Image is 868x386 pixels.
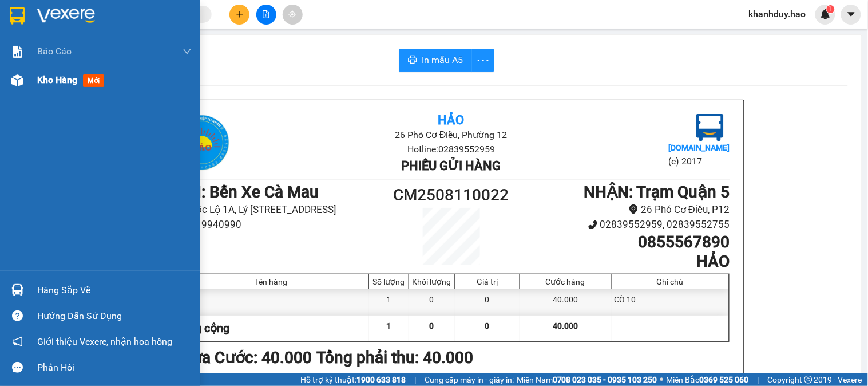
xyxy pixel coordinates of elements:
button: printerIn mẫu A5 [399,49,472,72]
span: mới [83,74,104,87]
div: Giá trị [458,277,517,286]
span: Miền Nam [517,373,657,386]
button: caret-down [841,5,861,25]
span: notification [12,336,23,347]
div: Hướng dẫn sử dụng [37,308,192,325]
span: 1 [829,5,833,13]
li: 26 Phó Cơ Điều, P12 [521,202,730,218]
span: Giới thiệu Vexere, nhận hoa hồng [37,334,172,349]
span: 1 [387,321,391,330]
b: Tổng phải thu: 40.000 [317,348,474,367]
div: Hàng sắp về [37,282,192,299]
span: Hỗ trợ kỹ thuật: [300,373,406,386]
img: warehouse-icon [11,284,23,296]
span: question-circle [12,310,23,321]
b: GỬI : Bến Xe Cà Mau [14,83,161,102]
span: Báo cáo [37,44,72,58]
li: 0919940990 [173,217,382,233]
li: Hotline: 02839552959 [265,142,637,156]
button: plus [229,5,249,25]
img: icon-new-feature [821,9,831,19]
span: ⚪️ [660,377,664,382]
img: logo.jpg [173,114,230,171]
b: NHẬN : Trạm Quận 5 [584,183,730,202]
span: printer [408,55,417,66]
li: (c) 2017 [668,154,730,168]
div: Phản hồi [37,359,192,376]
button: file-add [256,5,276,25]
div: Ghi chú [615,277,726,286]
div: 1T [174,289,370,315]
h1: HẢO [521,252,730,271]
span: copyright [804,376,812,384]
h1: CM2508110022 [382,183,521,208]
h1: 0855567890 [521,233,730,252]
span: environment [629,204,639,214]
li: 02839552959, 02839552755 [521,217,730,233]
span: 0 [485,321,490,330]
div: Số lượng [372,277,406,286]
img: warehouse-icon [11,74,23,86]
button: more [471,49,494,72]
div: 0 [409,289,455,315]
b: [DOMAIN_NAME] [668,143,730,152]
b: Chưa Cước : 40.000 [173,348,312,367]
span: more [472,53,494,68]
strong: 1900 633 818 [356,375,406,384]
span: aim [288,10,296,18]
span: file-add [262,10,270,18]
span: 40.000 [553,321,578,330]
span: khanhduy.hao [740,7,815,21]
div: CÒ 10 [612,289,729,315]
div: 1 [369,289,409,315]
span: message [12,362,23,373]
sup: 1 [827,5,835,13]
img: solution-icon [11,46,23,58]
span: Kho hàng [37,74,77,85]
li: 26 Phó Cơ Điều, Phường 12 [107,28,478,42]
img: logo.jpg [696,114,724,141]
div: 0 [455,289,520,315]
span: plus [236,10,244,18]
span: Miền Bắc [667,373,749,386]
li: 26 Phó Cơ Điều, Phường 12 [265,128,637,142]
b: Hảo [438,113,464,127]
span: | [414,373,416,386]
span: 0 [430,321,434,330]
span: caret-down [846,9,857,19]
button: aim [283,5,303,25]
strong: 0369 525 060 [700,375,749,384]
strong: 0708 023 035 - 0935 103 250 [553,375,657,384]
span: In mẫu A5 [422,53,463,67]
span: Cung cấp máy in - giấy in: [425,373,514,386]
span: phone [588,220,598,230]
div: Khối lượng [412,277,451,286]
b: GỬI : Bến Xe Cà Mau [173,183,319,202]
span: Tổng cộng [177,321,230,335]
div: 40.000 [520,289,611,315]
div: Tên hàng [177,277,366,286]
span: | [758,373,759,386]
li: Quốc Lộ 1A, Lý [STREET_ADDRESS] [173,202,382,218]
li: Hotline: 02839552959 [107,42,478,57]
span: down [183,47,192,56]
div: Cước hàng [523,277,608,286]
img: logo.jpg [14,14,72,72]
b: Phiếu gửi hàng [401,159,501,173]
img: logo-vxr [10,7,25,25]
